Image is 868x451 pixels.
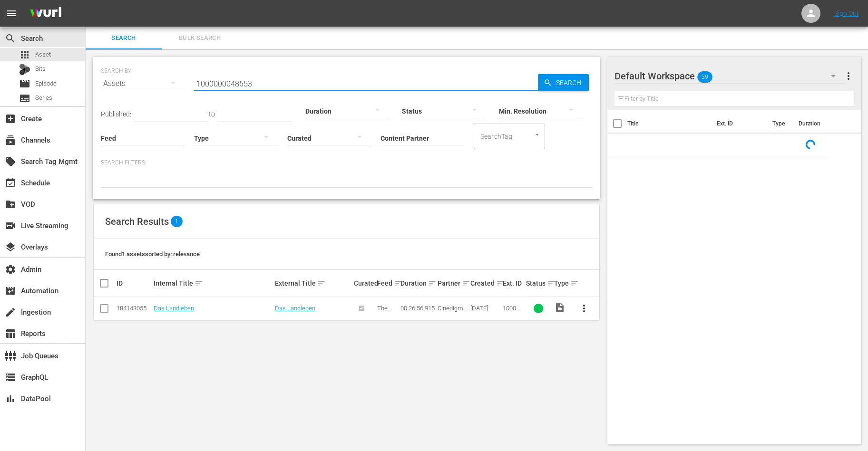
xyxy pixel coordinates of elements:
span: sort [547,279,556,288]
span: GraphQL [5,372,16,383]
span: sort [496,279,505,288]
span: sort [394,279,402,288]
span: Video [554,302,566,313]
div: Curated [354,279,374,287]
div: Bits [19,64,30,75]
span: Asset [35,50,51,59]
span: Search [552,74,589,91]
a: Sign Out [834,10,859,17]
div: Partner [438,278,467,289]
span: Found 1 assets sorted by: relevance [105,250,200,258]
span: more_vert [578,303,590,314]
th: Duration [793,110,850,137]
span: Series [19,93,30,104]
span: Search Tag Mgmt [5,156,16,167]
div: Duration [400,278,435,289]
span: Episode [19,78,30,89]
span: 1 [171,216,183,227]
span: Search [5,33,16,44]
span: to [209,110,215,118]
span: Bits [35,64,46,74]
div: Type [554,278,570,289]
div: 00:26:56.915 [400,305,435,312]
button: Open [533,130,542,139]
span: Reports [5,328,16,339]
div: Status [526,278,551,289]
span: 39 [697,67,712,87]
span: Ingestion [5,307,16,318]
span: Overlays [5,241,16,253]
button: more_vert [843,65,854,87]
span: Create [5,113,16,125]
span: sort [462,279,470,288]
span: Published: [101,110,131,118]
span: more_vert [843,70,854,82]
span: Automation [5,285,16,297]
th: Type [767,110,793,137]
span: Asset [19,49,30,60]
button: more_vert [573,297,595,320]
a: Das Landleben [154,305,194,312]
div: Assets [101,70,185,97]
span: 1000000048553 [503,305,523,326]
span: sort [317,279,326,288]
p: Search Filters: [101,159,592,167]
div: Ext. ID [503,279,523,287]
button: Search [538,74,589,91]
span: VOD [5,199,16,210]
span: sort [570,279,579,288]
span: sort [428,279,437,288]
span: Bulk Search [167,33,232,44]
span: Series [35,93,52,103]
div: 184143055 [117,305,151,312]
span: Cinedigm Entertainment Corp [438,305,467,326]
span: Job Queues [5,350,16,362]
div: External Title [275,278,351,289]
img: ans4CAIJ8jUAAAAAAAAAAAAAAAAAAAAAAAAgQb4GAAAAAAAAAAAAAAAAAAAAAAAAJMjXAAAAAAAAAAAAAAAAAAAAAAAAgAT5G... [23,2,68,25]
div: Default Workspace [614,63,845,89]
div: Feed [377,278,398,289]
span: menu [6,8,17,19]
span: The Joy of Painting with [PERSON_NAME] (German) [377,305,397,369]
span: Channels [5,134,16,146]
span: Live Streaming [5,220,16,231]
th: Title [627,110,712,137]
div: Created [470,278,500,289]
span: Search [91,33,156,44]
span: sort [195,279,203,288]
span: DataPool [5,393,16,404]
span: Admin [5,264,16,275]
div: Internal Title [154,278,272,289]
span: Schedule [5,177,16,189]
span: Search Results [105,216,169,227]
span: Episode [35,79,57,88]
div: [DATE] [470,305,500,312]
a: Das Landleben [275,305,315,312]
th: Ext. ID [711,110,767,137]
div: ID [117,279,151,287]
